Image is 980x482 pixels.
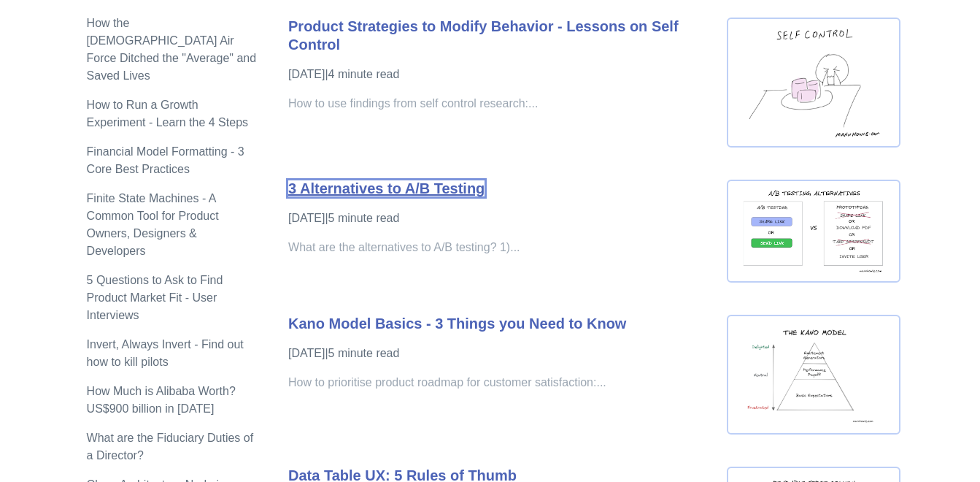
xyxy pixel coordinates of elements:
[288,66,712,83] p: [DATE] | 4 minute read
[288,210,712,227] p: [DATE] | 5 minute read
[87,338,244,368] a: Invert, Always Invert - Find out how to kill pilots
[288,18,679,53] a: Product Strategies to Modify Behavior - Lessons on Self Control
[87,145,244,175] a: Financial Model Formatting - 3 Core Best Practices
[87,192,219,257] a: Finite State Machines - A Common Tool for Product Owners, Designers & Developers
[288,315,626,332] a: Kano Model Basics - 3 Things you Need to Know
[288,95,712,112] p: How to use findings from self control research:...
[87,17,257,82] a: How the [DEMOGRAPHIC_DATA] Air Force Ditched the "Average" and Saved Lives
[87,385,236,415] a: How Much is Alibaba Worth? US$900 billion in [DATE]
[288,239,712,256] p: What are the alternatives to A/B testing? 1)...
[288,345,712,362] p: [DATE] | 5 minute read
[727,315,901,434] img: kano-model
[288,180,485,196] a: 3 Alternatives to A/B Testing
[87,432,254,462] a: What are the Fiduciary Duties of a Director?
[727,180,901,283] img: ab_testing_alternatives
[727,18,901,148] img: self-control
[87,274,223,321] a: 5 Questions to Ask to Find Product Market Fit - User Interviews
[288,374,712,391] p: How to prioritise product roadmap for customer satisfaction:...
[87,99,248,129] a: How to Run a Growth Experiment - Learn the 4 Steps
